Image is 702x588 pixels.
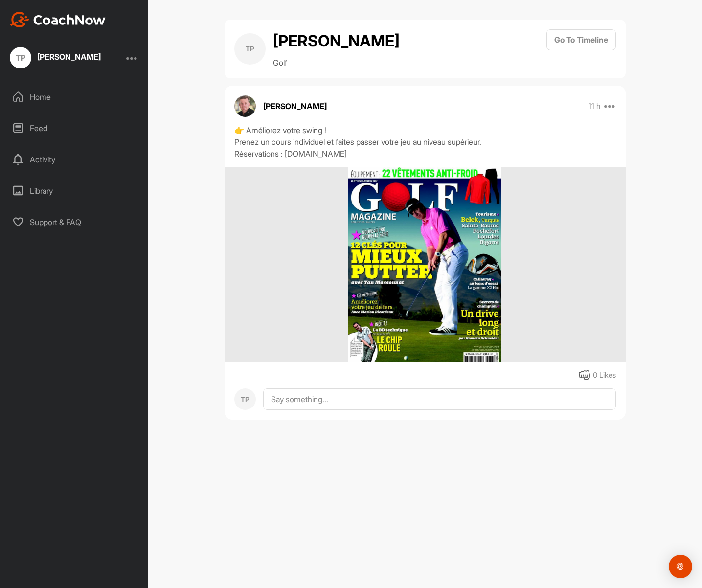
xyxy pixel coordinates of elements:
[5,179,143,203] div: Library
[348,167,501,362] img: media
[5,85,143,109] div: Home
[5,116,143,140] div: Feed
[546,29,616,68] a: Go To Timeline
[234,33,266,65] div: TP
[273,29,400,53] h2: [PERSON_NAME]
[37,53,101,61] div: [PERSON_NAME]
[234,95,256,117] img: avatar
[234,388,256,410] div: TP
[273,57,400,68] p: Golf
[263,100,327,112] p: [PERSON_NAME]
[589,101,600,111] p: 11 h
[234,124,616,159] div: 👉 Améliorez votre swing ! Prenez un cours individuel et faites passer votre jeu au niveau supérie...
[593,370,616,381] div: 0 Likes
[5,210,143,234] div: Support & FAQ
[10,47,31,68] div: TP
[5,147,143,172] div: Activity
[669,555,692,578] div: Open Intercom Messenger
[10,12,106,27] img: CoachNow
[546,29,616,50] button: Go To Timeline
